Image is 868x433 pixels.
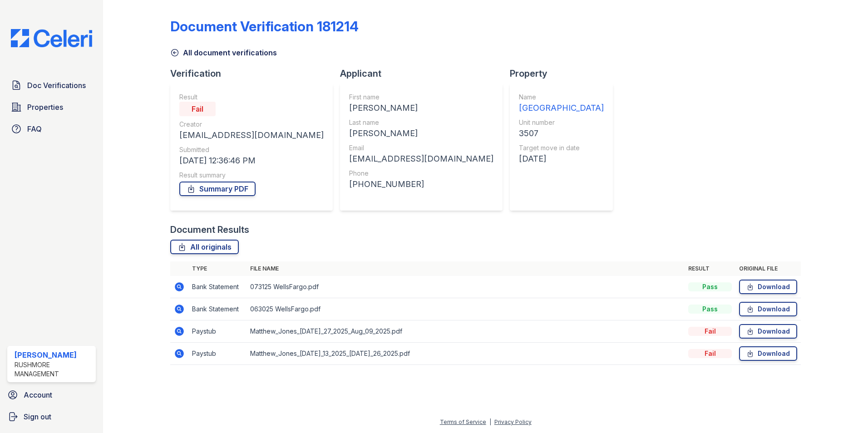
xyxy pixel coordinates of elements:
[247,276,685,298] td: 073125 WellsFargo.pdf
[349,178,493,191] div: [PHONE_NUMBER]
[27,102,63,113] span: Properties
[179,120,324,129] div: Creator
[340,67,510,80] div: Applicant
[27,123,42,134] span: FAQ
[188,343,247,365] td: Paystub
[688,349,732,358] div: Fail
[519,153,604,165] div: [DATE]
[24,411,51,422] span: Sign out
[519,93,604,102] div: Name
[4,408,99,426] a: Sign out
[170,47,277,58] a: All document verifications
[688,305,732,314] div: Pass
[247,343,685,365] td: Matthew_Jones_[DATE]_13_2025_[DATE]_26_2025.pdf
[15,360,92,379] div: Rushmore Management
[489,418,491,425] div: |
[179,154,324,167] div: [DATE] 12:36:46 PM
[247,298,685,320] td: 063025 WellsFargo.pdf
[519,143,604,153] div: Target move in date
[739,324,797,339] a: Download
[7,98,96,116] a: Properties
[519,102,604,114] div: [GEOGRAPHIC_DATA]
[4,29,99,47] img: CE_Logo_Blue-a8612792a0a2168367f1c8372b55b34899dd931a85d93a1a3d3e32e68fde9ad4.png
[24,389,52,400] span: Account
[15,349,92,360] div: [PERSON_NAME]
[685,261,735,276] th: Result
[349,127,493,140] div: [PERSON_NAME]
[179,171,324,180] div: Result summary
[27,80,86,91] span: Doc Verifications
[688,327,732,336] div: Fail
[7,76,96,94] a: Doc Verifications
[179,93,324,102] div: Result
[179,145,324,154] div: Submitted
[4,386,99,404] a: Account
[739,302,797,316] a: Download
[494,418,532,425] a: Privacy Policy
[179,182,256,196] a: Summary PDF
[519,127,604,140] div: 3507
[739,280,797,294] a: Download
[735,261,801,276] th: Original file
[440,418,486,425] a: Terms of Service
[349,102,493,114] div: [PERSON_NAME]
[349,143,493,153] div: Email
[519,118,604,127] div: Unit number
[170,240,239,254] a: All originals
[247,320,685,343] td: Matthew_Jones_[DATE]_27_2025_Aug_09_2025.pdf
[170,18,359,34] div: Document Verification 181214
[188,261,247,276] th: Type
[188,276,247,298] td: Bank Statement
[349,93,493,102] div: First name
[179,102,216,116] div: Fail
[188,320,247,343] td: Paystub
[519,93,604,114] a: Name [GEOGRAPHIC_DATA]
[739,346,797,361] a: Download
[188,298,247,320] td: Bank Statement
[688,282,732,291] div: Pass
[179,129,324,142] div: [EMAIL_ADDRESS][DOMAIN_NAME]
[349,169,493,178] div: Phone
[7,120,96,138] a: FAQ
[247,261,685,276] th: File name
[510,67,620,80] div: Property
[349,118,493,127] div: Last name
[170,223,249,236] div: Document Results
[170,67,340,80] div: Verification
[349,153,493,165] div: [EMAIL_ADDRESS][DOMAIN_NAME]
